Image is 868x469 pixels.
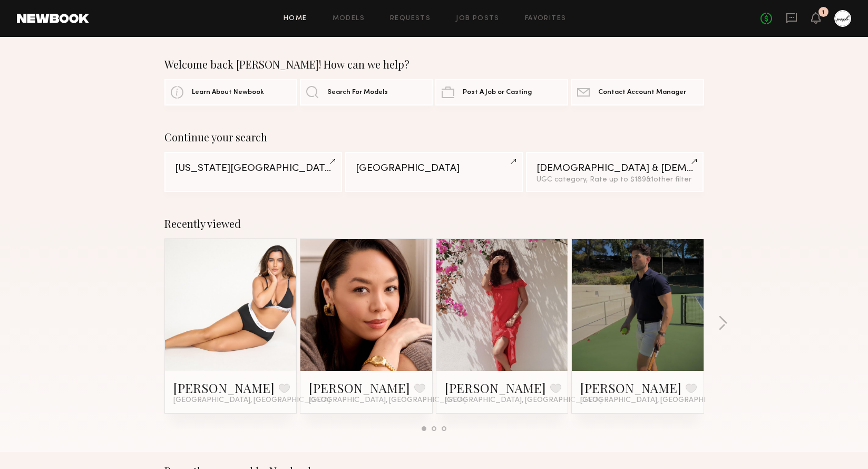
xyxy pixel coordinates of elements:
a: [PERSON_NAME] [173,379,275,396]
span: & 1 other filter [646,176,691,183]
div: Recently viewed [164,217,704,230]
a: Models [333,15,365,22]
a: [PERSON_NAME] [309,379,410,396]
span: Post A Job or Casting [463,89,532,96]
span: [GEOGRAPHIC_DATA], [GEOGRAPHIC_DATA] [445,396,602,405]
a: Requests [390,15,431,22]
div: Continue your search [164,131,704,143]
div: UGC category, Rate up to $189 [537,176,693,184]
a: [DEMOGRAPHIC_DATA] & [DEMOGRAPHIC_DATA] ModelsUGC category, Rate up to $189&1other filter [526,152,704,192]
a: Job Posts [456,15,500,22]
div: 1 [822,9,825,15]
a: [PERSON_NAME] [580,379,681,396]
div: [GEOGRAPHIC_DATA] [356,164,512,174]
a: [PERSON_NAME] [445,379,546,396]
span: [GEOGRAPHIC_DATA], [GEOGRAPHIC_DATA] [580,396,737,405]
a: Learn About Newbook [164,79,297,106]
a: Home [284,15,307,22]
a: Post A Job or Casting [435,79,568,106]
div: [DEMOGRAPHIC_DATA] & [DEMOGRAPHIC_DATA] Models [537,164,693,174]
div: Welcome back [PERSON_NAME]! How can we help? [164,58,704,71]
a: [US_STATE][GEOGRAPHIC_DATA] [164,152,342,192]
a: [GEOGRAPHIC_DATA] [345,152,523,192]
span: Contact Account Manager [598,89,686,96]
a: Search For Models [300,79,433,106]
a: Favorites [525,15,567,22]
span: Learn About Newbook [192,89,264,96]
span: [GEOGRAPHIC_DATA], [GEOGRAPHIC_DATA] [173,396,330,405]
div: [US_STATE][GEOGRAPHIC_DATA] [175,164,331,174]
span: Search For Models [327,89,388,96]
span: [GEOGRAPHIC_DATA], [GEOGRAPHIC_DATA] [309,396,466,405]
a: Contact Account Manager [571,79,704,106]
